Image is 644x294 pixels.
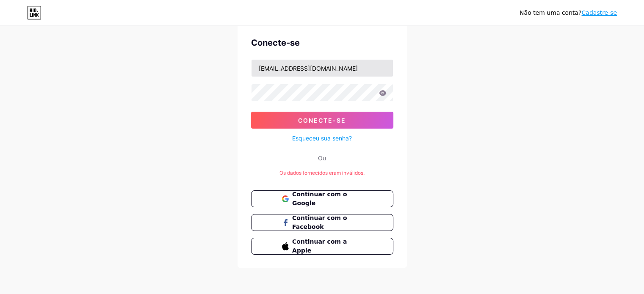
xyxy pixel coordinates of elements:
button: Continuar com o Facebook [251,214,393,231]
button: Continuar com o Google [251,190,393,207]
font: Ou [318,154,326,162]
font: Continuar com o Google [292,191,347,206]
font: Continuar com a Apple [292,238,347,254]
font: Não tem uma conta? [520,9,581,16]
font: Os dados fornecidos eram inválidos. [279,170,365,176]
a: Esqueceu sua senha? [292,134,352,143]
font: Conecte-se [251,38,300,48]
input: Nome de usuário [252,60,393,77]
button: Conecte-se [251,112,393,129]
font: Continuar com o Facebook [292,214,347,230]
font: Esqueceu sua senha? [292,135,352,142]
font: Conecte-se [298,117,346,124]
a: Cadastre-se [581,9,617,16]
button: Continuar com a Apple [251,238,393,255]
